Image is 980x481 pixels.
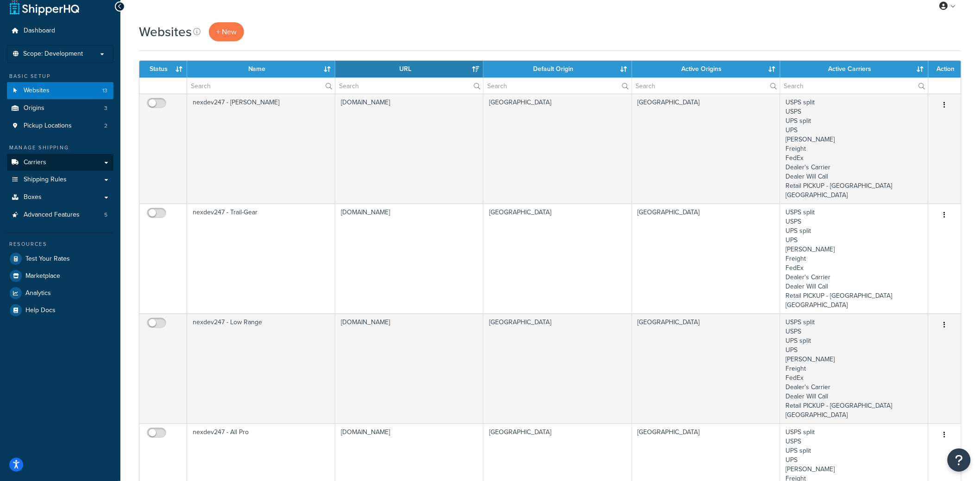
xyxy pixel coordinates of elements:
span: Help Docs [25,307,56,314]
button: Open Resource Center [948,449,971,472]
th: Active Origins: activate to sort column ascending [632,61,780,77]
input: Search [780,78,928,94]
li: Pickup Locations [7,117,113,135]
a: + New [209,22,244,41]
a: Test Your Rates [7,250,113,267]
span: + New [216,26,237,37]
li: Websites [7,82,113,99]
div: Basic Setup [7,72,113,80]
th: Action [929,61,961,77]
span: 13 [102,87,107,95]
span: Shipping Rules [24,176,67,184]
span: Analytics [25,289,51,297]
li: Advanced Features [7,206,113,224]
span: 5 [104,211,107,219]
td: USPS split USPS UPS split UPS [PERSON_NAME] Freight FedEx Dealer's Carrier Dealer Will Call Retai... [780,204,929,314]
span: Test Your Rates [25,255,70,263]
span: Boxes [24,193,42,201]
td: [DOMAIN_NAME] [335,204,484,314]
li: Origins [7,100,113,117]
td: [GEOGRAPHIC_DATA] [632,314,780,423]
td: nexdev247 - Trail-Gear [187,204,335,314]
a: Help Docs [7,302,113,319]
th: Default Origin: activate to sort column ascending [484,61,632,77]
td: [DOMAIN_NAME] [335,314,484,423]
input: Search [632,78,780,94]
span: Pickup Locations [24,122,72,130]
span: Marketplace [25,272,60,280]
td: [GEOGRAPHIC_DATA] [484,94,632,204]
span: 2 [104,122,107,130]
a: Pickup Locations 2 [7,117,113,135]
input: Search [335,78,483,94]
span: Websites [24,87,50,95]
th: URL: activate to sort column ascending [335,61,484,77]
th: Name: activate to sort column ascending [187,61,335,77]
td: nexdev247 - [PERSON_NAME] [187,94,335,204]
input: Search [187,78,335,94]
a: Analytics [7,285,113,301]
span: Advanced Features [24,211,80,219]
span: 3 [104,104,107,112]
a: Shipping Rules [7,171,113,188]
span: Origins [24,104,44,112]
td: [GEOGRAPHIC_DATA] [632,94,780,204]
a: Advanced Features 5 [7,206,113,224]
td: USPS split USPS UPS split UPS [PERSON_NAME] Freight FedEx Dealer's Carrier Dealer Will Call Retai... [780,94,929,204]
td: [GEOGRAPHIC_DATA] [632,204,780,314]
div: Resources [7,240,113,248]
a: Websites 13 [7,82,113,99]
a: Carriers [7,154,113,171]
a: Origins 3 [7,100,113,117]
input: Search [484,78,631,94]
th: Active Carriers: activate to sort column ascending [780,61,929,77]
td: [GEOGRAPHIC_DATA] [484,204,632,314]
td: [DOMAIN_NAME] [335,94,484,204]
span: Carriers [24,159,46,167]
a: Boxes [7,189,113,206]
th: Status: activate to sort column ascending [139,61,187,77]
td: USPS split USPS UPS split UPS [PERSON_NAME] Freight FedEx Dealer's Carrier Dealer Will Call Retai... [780,314,929,423]
td: [GEOGRAPHIC_DATA] [484,314,632,423]
td: nexdev247 - Low Range [187,314,335,423]
h1: Websites [139,23,192,41]
span: Dashboard [24,27,55,35]
span: Scope: Development [23,50,83,58]
a: Dashboard [7,22,113,39]
a: Marketplace [7,268,113,284]
div: Manage Shipping [7,144,113,152]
